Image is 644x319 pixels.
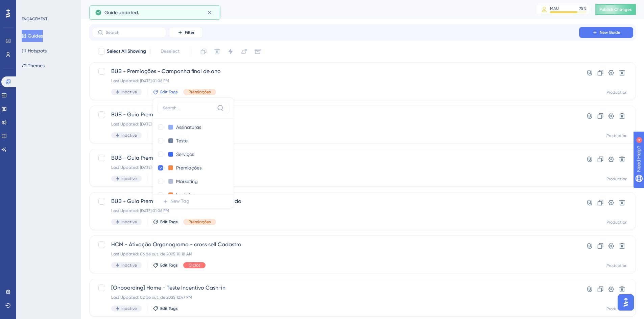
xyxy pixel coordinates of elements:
button: Hotspots [22,45,47,57]
input: New Tag [176,191,203,199]
div: Production [606,306,627,312]
span: Edit Tags [160,306,178,311]
input: New Tag [176,164,203,172]
div: MAU [550,6,559,11]
span: Edit Tags [160,219,178,225]
div: Production [606,263,627,268]
button: Edit Tags [153,89,178,95]
button: Publish Changes [595,4,636,15]
span: Select All Showing [107,47,146,55]
span: Guide updated. [104,8,139,17]
span: Edit Tags [160,263,178,268]
span: BUB - Guia Premiações - Aniversários [111,111,560,119]
div: 75 % [579,6,587,11]
button: Deselect [154,45,186,58]
span: HCM - Ativação Organograma - cross sell Cadastro [111,241,560,249]
span: Premiações [189,89,211,95]
span: BUB - Guia Premiações - Melhorias adição de saldo [111,197,560,205]
div: Production [606,133,627,138]
div: Last Updated: [DATE] 01:06 PM [111,78,560,84]
input: New Tag [176,177,203,186]
button: Edit Tags [153,263,178,268]
div: 4 [47,3,49,9]
div: Guides [89,5,519,14]
div: Last Updated: 02 de out. de 2025 12:47 PM [111,295,560,300]
span: Inactive [121,176,137,181]
span: Inactive [121,219,137,225]
span: Inactive [121,306,137,311]
button: New Guide [579,27,633,38]
span: Inactive [121,263,137,268]
span: Premiações [189,219,211,225]
div: Last Updated: 06 de out. de 2025 10:18 AM [111,251,560,257]
div: Production [606,220,627,225]
input: Search... [163,105,214,111]
span: Ciclos [189,263,200,268]
span: [Onboarding] Home - Teste Incentivo Cash-in [111,284,560,292]
input: New Tag [176,150,203,159]
div: Last Updated: [DATE] 01:06 PM [111,165,560,170]
span: Edit Tags [160,89,178,95]
span: Filter [185,30,194,35]
button: Filter [169,27,203,38]
button: New Tag [157,195,234,208]
button: Guides [22,30,43,42]
span: Deselect [161,47,180,55]
span: BUB - Guia Premiações - MVP Reconhecimento [111,154,560,162]
span: New Tag [170,197,189,205]
div: Last Updated: [DATE] 01:06 PM [111,121,560,127]
button: Edit Tags [153,219,178,225]
span: BUB - Premiações - Campanha final de ano [111,67,560,75]
span: New Guide [600,30,620,35]
div: ENGAGEMENT [22,16,47,22]
iframe: UserGuiding AI Assistant Launcher [616,292,636,313]
div: Production [606,90,627,95]
div: Last Updated: [DATE] 01:06 PM [111,208,560,213]
button: Edit Tags [153,306,178,311]
div: Production [606,176,627,182]
input: New Tag [176,137,203,145]
span: Inactive [121,133,137,138]
span: Publish Changes [599,7,632,12]
input: Search [106,30,161,35]
button: Themes [22,60,45,72]
span: Inactive [121,89,137,95]
span: Need Help? [16,2,42,10]
input: New Tag [176,123,203,132]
